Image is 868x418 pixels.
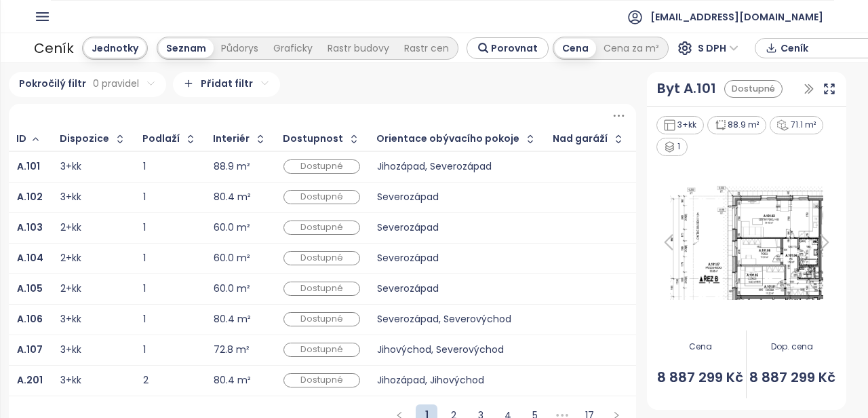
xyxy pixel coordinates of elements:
div: 3+kk [656,116,704,134]
div: 60.0 m² [214,284,250,293]
div: 3+kk [60,162,81,171]
div: Přidat filtr [173,72,280,97]
div: Rastr budovy [320,39,397,58]
b: A.102 [17,190,43,204]
button: Porovnat [467,37,549,59]
div: ID [16,134,26,143]
div: Dostupnost [283,134,343,143]
span: 8 887 299 Kč [655,367,746,388]
a: A.102 [17,193,43,202]
span: S DPH [698,38,738,58]
div: Rastr cen [397,39,456,58]
div: 3+kk [60,376,81,385]
a: A.106 [17,315,43,324]
span: 8 887 299 Kč [747,367,837,388]
a: A.201 [17,376,43,385]
span: [EMAIL_ADDRESS][DOMAIN_NAME] [650,1,823,33]
div: 3+kk [60,315,81,324]
div: Jihovýchod, Severovýchod [377,345,536,354]
div: Pokročilý filtr [9,72,166,97]
div: Dispozice [60,134,109,143]
a: A.105 [17,284,43,293]
div: 1 [143,223,197,232]
div: 1 [656,138,688,156]
div: Jihozápad, Severozápad [377,162,536,171]
b: A.107 [17,343,43,356]
div: Dostupné [283,373,360,387]
div: 72.8 m² [214,345,250,354]
b: A.103 [17,221,43,234]
span: Cena [655,341,746,354]
b: A.201 [17,373,43,387]
div: Interiér [213,134,250,143]
div: Severozápad, Severovýchod [377,315,536,324]
div: Severozápad [377,284,536,293]
div: Severozápad [377,254,536,263]
div: 88.9 m² [214,162,250,171]
b: A.105 [17,282,43,295]
div: 3+kk [60,193,81,202]
div: 1 [143,345,197,354]
div: 80.4 m² [214,376,251,385]
div: 80.4 m² [214,315,251,324]
div: Dostupné [283,282,360,296]
div: Jihozápad, Jihovýchod [377,376,536,385]
div: 1 [143,162,197,171]
div: Cena [555,39,596,58]
div: Dostupné [283,221,360,235]
img: Floor plan [655,181,838,304]
div: Severozápad [377,223,536,232]
div: 1 [143,254,197,263]
div: 2+kk [60,284,81,293]
div: 1 [143,193,197,202]
div: Nad garáží [553,134,608,143]
b: A.104 [17,251,43,265]
span: 0 pravidel [93,76,139,91]
div: Dostupné [283,312,360,326]
span: Dop. cena [747,341,837,354]
div: Cena za m² [596,39,667,58]
div: 60.0 m² [214,223,250,232]
b: A.106 [17,312,43,326]
div: Podlaží [142,134,180,143]
div: Jednotky [84,39,146,58]
div: 2 [143,376,197,385]
div: 88.9 m² [707,116,767,134]
div: Dostupné [283,343,360,357]
div: 71.1 m² [770,116,823,134]
div: Dostupné [283,190,360,204]
a: A.107 [17,345,43,354]
div: Orientace obývacího pokoje [376,134,519,143]
div: Dostupné [283,159,360,174]
div: Graficky [266,39,320,58]
span: Ceník [781,38,868,58]
div: 60.0 m² [214,254,250,263]
div: Dostupné [283,251,360,265]
a: A.101 [17,162,40,171]
div: Půdorys [214,39,266,58]
span: Porovnat [491,41,538,56]
a: A.103 [17,223,43,232]
b: A.101 [17,159,40,173]
div: 80.4 m² [214,193,251,202]
div: 1 [143,315,197,324]
div: 2+kk [60,223,81,232]
a: Byt A.101 [657,78,716,99]
div: Dostupné [724,80,783,98]
div: Severozápad [377,193,536,202]
div: Ceník [34,36,74,60]
div: Seznam [159,39,214,58]
div: 2+kk [60,254,81,263]
div: 1 [143,284,197,293]
a: A.104 [17,254,43,263]
div: 3+kk [60,345,81,354]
